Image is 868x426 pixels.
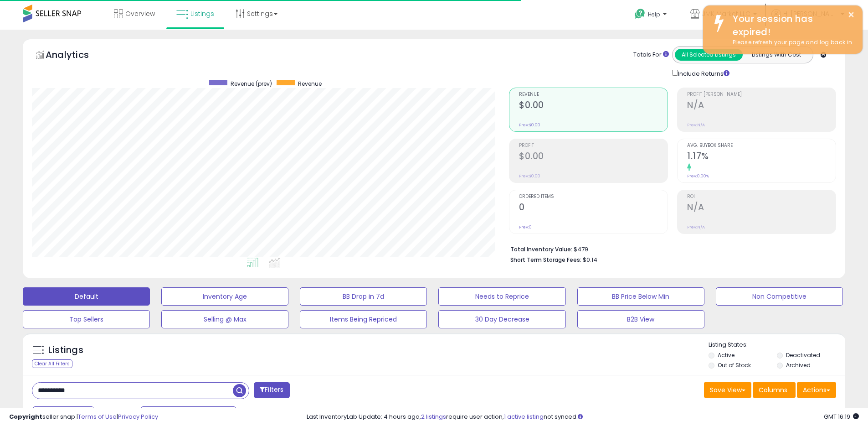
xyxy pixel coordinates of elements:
[627,1,676,30] a: Help
[307,413,859,421] div: Last InventoryLab Update: 4 hours ago, require user action, not synced.
[300,287,427,306] button: BB Drop in 7d
[32,359,72,368] div: Clear All Filters
[421,412,446,421] a: 2 listings
[9,412,42,421] strong: Copyright
[847,9,855,21] button: ×
[675,49,743,61] button: All Selected Listings
[46,48,107,63] h5: Analytics
[634,8,646,20] i: Get Help
[298,80,322,88] span: Revenue
[161,310,288,328] button: Selling @ Max
[519,143,668,148] span: Profit
[504,412,544,421] a: 1 active listing
[687,143,836,148] span: Avg. Buybox Share
[48,344,83,357] h5: Listings
[23,310,150,328] button: Top Sellers
[33,406,94,422] button: Last 7 Days
[141,406,236,422] button: [DATE]-25 - [DATE]-31
[726,12,856,38] div: Your session has expired!
[125,9,155,18] span: Overview
[687,224,705,230] small: Prev: N/A
[709,341,845,349] p: Listing States:
[704,382,751,398] button: Save View
[519,92,668,97] span: Revenue
[786,361,811,369] label: Archived
[577,287,704,306] button: BB Price Below Min
[687,100,836,112] h2: N/A
[78,412,117,421] a: Terms of Use
[726,38,856,47] div: Please refresh your page and log back in
[759,385,787,395] span: Columns
[648,10,660,18] span: Help
[718,361,751,369] label: Out of Stock
[231,80,272,88] span: Revenue (prev)
[510,243,829,254] li: $479
[716,287,843,306] button: Non Competitive
[300,310,427,328] button: Items Being Repriced
[665,68,740,78] div: Include Returns
[23,287,150,306] button: Default
[438,310,565,328] button: 30 Day Decrease
[519,194,668,199] span: Ordered Items
[254,382,289,398] button: Filters
[161,287,288,306] button: Inventory Age
[687,122,705,128] small: Prev: N/A
[687,151,836,163] h2: 1.17%
[687,194,836,199] span: ROI
[633,51,669,59] div: Totals For
[687,92,836,97] span: Profit [PERSON_NAME]
[702,9,750,18] span: JMK Market LLC
[519,202,668,214] h2: 0
[577,310,704,328] button: B2B View
[438,287,565,306] button: Needs to Reprice
[519,151,668,163] h2: $0.00
[118,412,158,421] a: Privacy Policy
[519,100,668,112] h2: $0.00
[510,245,572,253] b: Total Inventory Value:
[718,351,734,359] label: Active
[583,255,597,264] span: $0.14
[797,382,836,398] button: Actions
[9,413,158,421] div: seller snap | |
[519,224,532,230] small: Prev: 0
[786,351,820,359] label: Deactivated
[519,173,540,179] small: Prev: $0.00
[753,382,796,398] button: Columns
[190,9,214,18] span: Listings
[742,49,810,61] button: Listings With Cost
[519,122,540,128] small: Prev: $0.00
[687,173,709,179] small: Prev: 0.00%
[824,412,859,421] span: 2025-08-11 16:19 GMT
[687,202,836,214] h2: N/A
[510,256,581,264] b: Short Term Storage Fees:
